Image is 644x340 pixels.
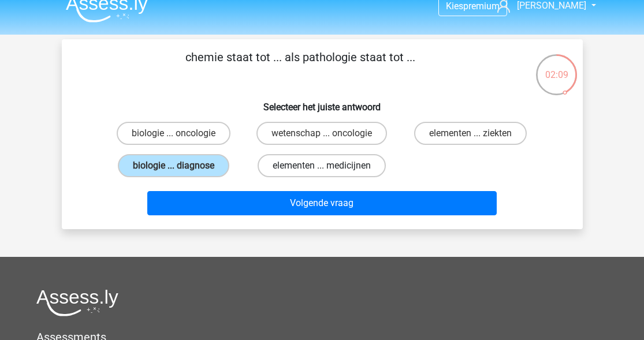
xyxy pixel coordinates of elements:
[36,289,118,316] img: Assessly logo
[117,122,230,145] label: biologie ... oncologie
[463,1,500,12] span: premium
[256,122,387,145] label: wetenschap ... oncologie
[258,154,386,177] label: elementen ... medicijnen
[118,154,229,177] label: biologie ... diagnose
[147,191,497,215] button: Volgende vraag
[446,1,463,12] span: Kies
[414,122,527,145] label: elementen ... ziekten
[80,92,564,113] h6: Selecteer het juiste antwoord
[80,48,521,83] p: chemie staat tot ... als pathologie staat tot ...
[535,53,578,82] div: 02:09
